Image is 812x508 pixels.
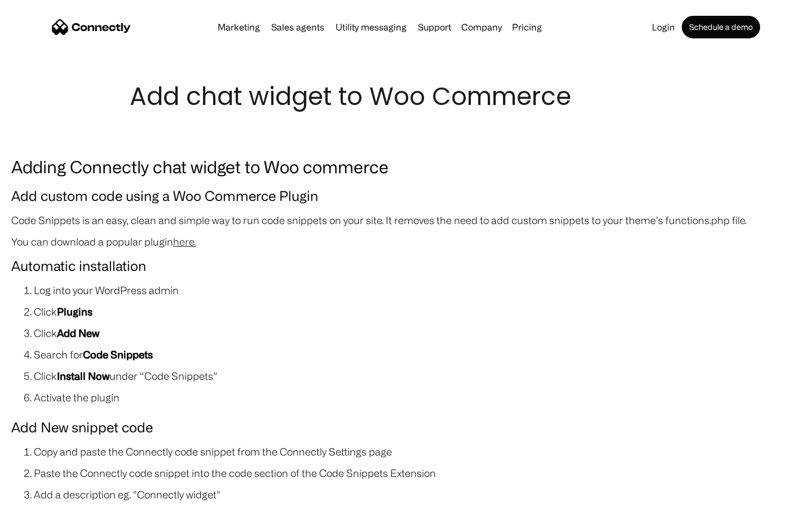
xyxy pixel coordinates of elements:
[461,19,502,35] div: Company
[682,16,760,38] a: Schedule a demo
[11,154,801,179] h3: Adding Connectly chat widget to Woo commerce
[11,488,68,504] aside: Language selected: English
[11,212,801,228] p: Code Snippets is an easy, clean and simple way to run code snippets on your site. It removes the ...
[11,234,801,249] p: You can download a popular plugin
[413,23,456,32] a: Support
[507,23,546,32] a: Pricing
[57,327,99,339] strong: Add New
[34,465,801,481] li: Paste the Connectly code snippet into the code section of the Code Snippets Extension
[11,185,801,207] h4: Add custom code using a Woo Commerce Plugin
[34,444,801,459] li: Copy and paste the Connectly code snippet from the Connectly Settings page
[11,255,801,277] h4: Automatic installation
[34,368,801,384] li: Click under “Code Snippets”
[173,236,196,247] a: here.
[647,23,679,32] a: Login
[130,79,682,114] h1: Add chat widget to Woo Commerce
[57,370,109,382] strong: Install Now
[34,325,801,341] li: Click
[34,389,801,405] li: Activate the plugin
[267,23,329,32] a: Sales agents
[23,488,68,504] ul: Language list
[331,23,411,32] a: Utility messaging
[34,282,801,298] li: Log into your WordPress admin
[213,23,264,32] a: Marketing
[57,306,92,317] strong: Plugins
[34,347,801,362] li: Search for
[34,304,801,319] li: Click
[34,487,801,502] li: Add a description eg. "Connectly widget"
[83,349,153,360] strong: Code Snippets
[11,417,801,438] h4: Add New snippet code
